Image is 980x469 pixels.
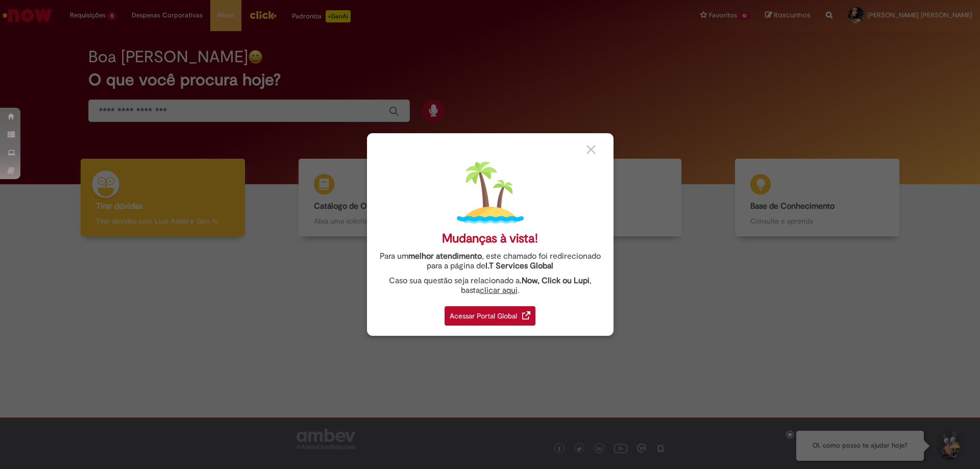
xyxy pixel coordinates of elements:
img: close_button_grey.png [586,145,596,154]
img: island.png [457,159,524,226]
strong: melhor atendimento [408,251,482,261]
div: Mudanças à vista! [442,231,538,246]
a: Acessar Portal Global [445,301,535,326]
div: Para um , este chamado foi redirecionado para a página de [375,252,606,271]
a: I.T Services Global [485,255,553,271]
div: Acessar Portal Global [445,306,535,326]
strong: .Now, Click ou Lupi [520,276,590,286]
div: Caso sua questão seja relacionado a , basta . [375,276,606,295]
a: clicar aqui [480,280,518,295]
img: redirect_link.png [522,311,530,319]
